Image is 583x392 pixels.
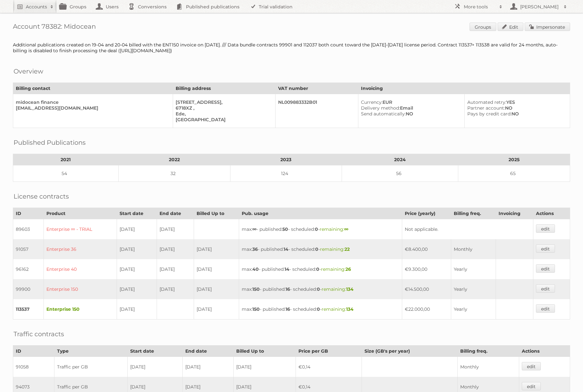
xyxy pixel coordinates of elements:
td: €9.300,00 [402,259,451,279]
td: Monthly [457,357,519,377]
td: Enterprise 150 [44,279,117,299]
strong: 26 [345,266,351,272]
strong: 14 [285,266,289,272]
th: Pub. usage [239,208,402,219]
th: Billing freq. [451,208,496,219]
div: EUR [361,99,459,105]
td: €14.500,00 [402,279,451,299]
div: NO [467,105,565,111]
strong: 150 [252,306,260,312]
a: Groups [470,23,496,31]
h2: [PERSON_NAME] [519,4,560,10]
div: 6718XZ , [176,105,270,111]
th: Price per GB [296,346,362,357]
td: 113537 [13,299,44,319]
strong: 134 [346,306,354,312]
span: remaining: [322,286,354,292]
td: Traffic per GB [54,357,127,377]
strong: 14 [284,246,288,252]
th: Invoicing [358,83,570,94]
th: Actions [519,346,570,357]
th: Billing address [173,83,275,94]
th: Billed Up to [194,208,239,219]
td: NL009883332B01 [275,94,358,128]
h1: Account 78382: Midocean [13,23,570,32]
strong: 16 [286,286,290,292]
div: midocean finance [16,99,168,105]
strong: ∞ [344,226,348,232]
div: NO [467,111,565,117]
a: edit [522,362,541,370]
td: 91058 [13,357,54,377]
span: remaining: [322,306,354,312]
strong: 134 [346,286,354,292]
div: [EMAIL_ADDRESS][DOMAIN_NAME] [16,105,168,111]
td: 89603 [13,219,44,240]
span: Send automatically: [361,111,406,117]
strong: ∞ [252,226,257,232]
div: [STREET_ADDRESS], [176,99,270,105]
strong: 0 [315,226,318,232]
a: edit [522,382,541,390]
strong: 40 [252,266,259,272]
td: max: - published: - scheduled: - [239,219,402,240]
span: remaining: [321,266,351,272]
th: ID [13,208,44,219]
h2: Overview [14,66,43,76]
strong: 150 [252,286,260,292]
th: Billing contact [13,83,173,94]
a: Edit [498,23,523,31]
td: [DATE] [157,259,194,279]
td: 99900 [13,279,44,299]
td: [DATE] [194,239,239,259]
td: [DATE] [117,279,157,299]
th: Product [44,208,117,219]
td: [DATE] [194,259,239,279]
span: remaining: [320,226,348,232]
div: [GEOGRAPHIC_DATA] [176,117,270,122]
strong: 16 [286,306,290,312]
span: Pays by credit card: [467,111,511,117]
td: 96162 [13,259,44,279]
div: Ede, [176,111,270,117]
h2: Published Publications [14,138,86,147]
td: max: - published: - scheduled: - [239,239,402,259]
th: Invoicing [496,208,533,219]
a: edit [536,264,555,273]
a: edit [536,244,555,253]
strong: 36 [252,246,258,252]
th: 2022 [118,154,230,165]
th: VAT number [275,83,358,94]
a: edit [536,304,555,313]
td: [DATE] [117,219,157,240]
td: [DATE] [117,259,157,279]
td: [DATE] [194,279,239,299]
td: Monthly [451,239,496,259]
strong: 22 [345,246,350,252]
td: max: - published: - scheduled: - [239,299,402,319]
strong: 0 [317,306,320,312]
td: Enterprise 150 [44,299,117,319]
td: 32 [118,165,230,182]
div: Email [361,105,459,111]
td: [DATE] [194,299,239,319]
td: [DATE] [157,279,194,299]
td: Enterprise 40 [44,259,117,279]
strong: 0 [315,246,318,252]
td: [DATE] [127,357,182,377]
th: Size (GB's per year) [362,346,457,357]
span: remaining: [320,246,350,252]
th: Start date [117,208,157,219]
div: Additional publications created on 19-04 and 20-04 billed with the ENT150 invoice on [DATE]. /// ... [13,42,570,54]
td: [DATE] [117,239,157,259]
th: End date [182,346,233,357]
span: Partner account: [467,105,505,111]
td: [DATE] [182,357,233,377]
h2: License contracts [14,191,69,201]
td: Not applicable. [402,219,533,240]
td: max: - published: - scheduled: - [239,259,402,279]
td: Enterprise ∞ - TRIAL [44,219,117,240]
th: 2025 [458,154,570,165]
td: Yearly [451,259,496,279]
span: Automated retry: [467,99,506,105]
